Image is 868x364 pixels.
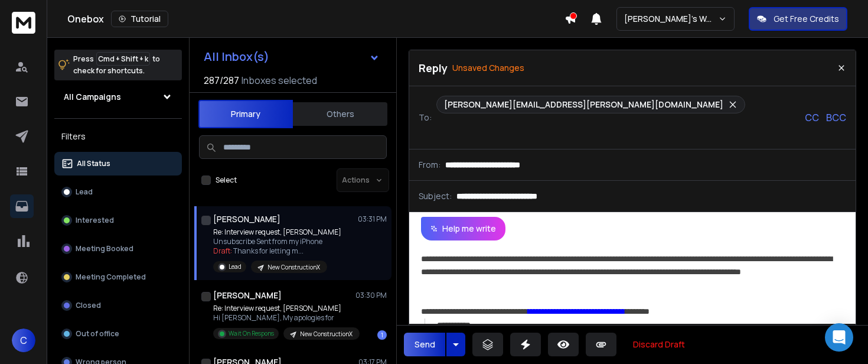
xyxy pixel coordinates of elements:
[96,52,150,66] span: Cmd + Shift + k
[54,152,182,175] button: All Status
[452,62,524,74] p: Unsaved Changes
[355,291,387,300] p: 03:30 PM
[624,333,694,356] button: Discard Draft
[213,237,341,246] p: Unsubscribe Sent from my iPhone
[54,265,182,289] button: Meeting Completed
[73,53,160,77] p: Press to check for shortcuts.
[54,85,182,109] button: All Campaigns
[419,60,448,76] p: Reply
[293,101,387,127] button: Others
[76,216,114,225] p: Interested
[213,246,232,256] span: Draft:
[54,322,182,346] button: Out of office
[444,99,723,110] p: [PERSON_NAME][EMAIL_ADDRESS][PERSON_NAME][DOMAIN_NAME]
[419,190,452,202] p: Subject:
[229,262,242,271] p: Lead
[12,329,35,352] button: C
[419,159,440,171] p: From:
[213,213,280,225] h1: [PERSON_NAME]
[204,73,239,87] span: 287 / 287
[419,112,432,123] p: To:
[267,263,320,272] p: New ConstructionX
[624,13,718,25] p: [PERSON_NAME]'s Workspace
[404,333,445,356] button: Send
[204,51,269,63] h1: All Inbox(s)
[64,91,121,103] h1: All Campaigns
[213,290,282,301] h1: [PERSON_NAME]
[421,217,505,240] button: Help me write
[76,329,119,339] p: Out of office
[300,330,353,339] p: New ConstructionX
[233,246,304,256] span: Thanks for letting m ...
[805,110,819,125] p: CC
[826,110,846,125] p: BCC
[216,175,237,185] label: Select
[54,237,182,261] button: Meeting Booked
[54,209,182,232] button: Interested
[749,7,847,31] button: Get Free Credits
[77,159,110,168] p: All Status
[774,13,839,25] p: Get Free Credits
[111,11,168,27] button: Tutorial
[358,214,387,224] p: 03:31 PM
[242,73,317,87] h3: Inboxes selected
[76,187,93,197] p: Lead
[76,301,101,310] p: Closed
[213,227,341,237] p: Re: Interview request, [PERSON_NAME]
[194,45,389,69] button: All Inbox(s)
[213,313,355,323] p: Hi [PERSON_NAME], My apologies for
[54,128,182,145] h3: Filters
[377,330,387,340] div: 1
[76,272,146,282] p: Meeting Completed
[54,294,182,317] button: Closed
[229,329,274,338] p: Wait On Respons
[76,244,133,253] p: Meeting Booked
[213,304,355,313] p: Re: Interview request, [PERSON_NAME]
[198,100,293,128] button: Primary
[54,180,182,204] button: Lead
[825,323,853,352] div: Open Intercom Messenger
[67,11,564,27] div: Onebox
